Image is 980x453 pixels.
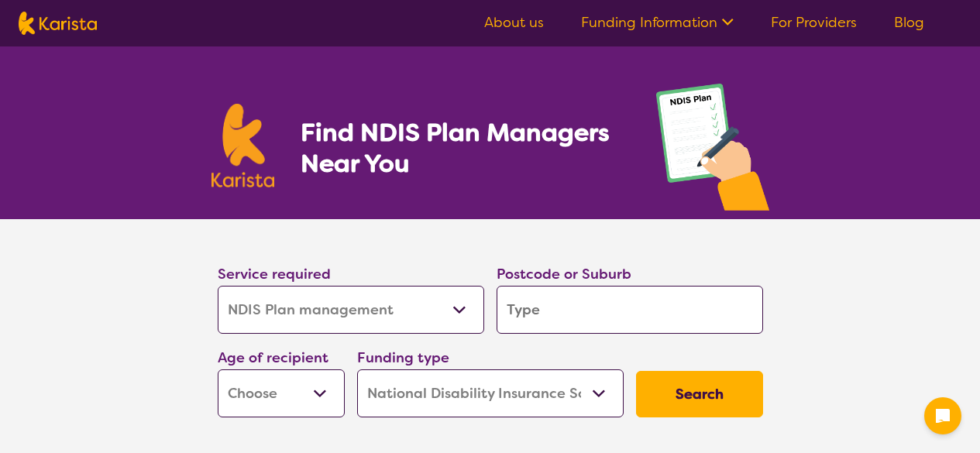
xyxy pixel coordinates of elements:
[656,84,769,219] img: plan-management
[581,13,734,32] a: Funding Information
[497,265,631,283] label: Postcode or Suburb
[636,371,763,417] button: Search
[301,117,624,179] h1: Find NDIS Plan Managers Near You
[357,348,449,367] label: Funding type
[497,286,763,334] input: Type
[771,13,857,32] a: For Providers
[484,13,544,32] a: About us
[218,265,331,283] label: Service required
[211,104,275,187] img: Karista logo
[894,13,924,32] a: Blog
[19,12,97,35] img: Karista logo
[218,348,328,367] label: Age of recipient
